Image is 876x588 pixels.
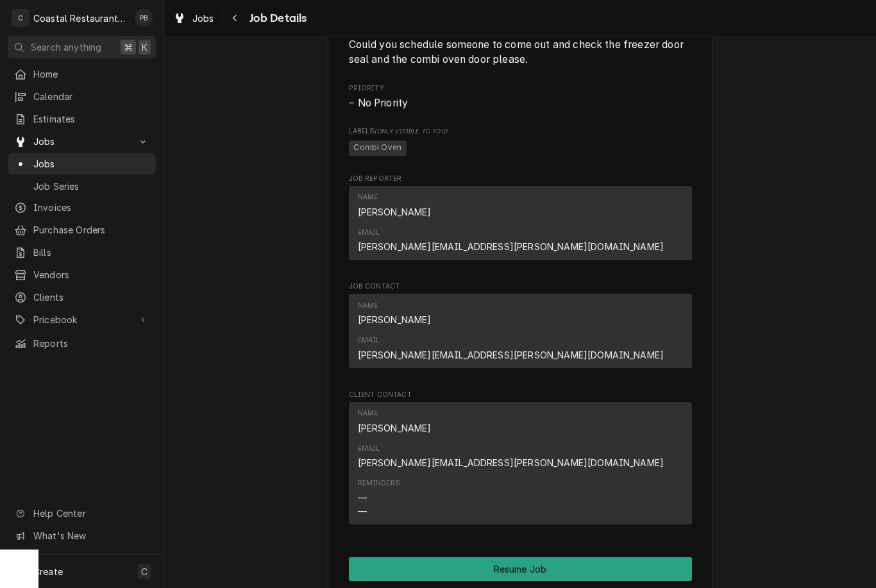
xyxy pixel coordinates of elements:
span: Bills [33,246,149,259]
span: Help Center [33,507,148,520]
span: K [142,40,147,54]
span: Create [33,566,63,577]
div: Email [358,228,380,238]
a: Jobs [168,8,219,29]
span: Search anything [31,40,101,54]
a: Go to What's New [8,525,156,546]
span: Purchase Orders [33,223,149,237]
div: Reminders [358,478,400,517]
a: Jobs [8,153,156,174]
span: Job Series [33,180,149,193]
div: Email [358,335,380,346]
div: Contact [349,294,692,368]
div: [object Object] [349,126,692,158]
a: Estimates [8,108,156,130]
div: Client Contact List [349,402,692,530]
div: Name [358,192,378,203]
div: Name [358,408,432,434]
span: Jobs [192,12,214,25]
a: Reports [8,333,156,354]
div: — [358,505,367,518]
div: Job Reporter List [349,186,692,266]
button: Resume Job [349,557,692,581]
div: Name [358,301,378,311]
span: Labels [349,126,692,137]
a: [PERSON_NAME][EMAIL_ADDRESS][PERSON_NAME][DOMAIN_NAME] [358,457,664,468]
div: Phill Blush's Avatar [135,9,153,27]
span: Jobs [33,157,149,171]
div: Client Contact [349,390,692,530]
div: Job Reporter [349,174,692,266]
div: Email [358,444,664,469]
span: Vendors [33,268,149,281]
div: Name [358,301,432,326]
span: Clients [33,290,149,304]
button: Navigate back [225,8,246,28]
div: No Priority [349,96,692,111]
a: Go to Pricebook [8,309,156,330]
a: Home [8,63,156,85]
a: Go to Help Center [8,503,156,524]
div: Email [358,228,664,253]
a: Clients [8,287,156,308]
div: [PERSON_NAME] [358,313,432,326]
button: Search anything⌘K [8,36,156,58]
div: Job Contact [349,281,692,374]
span: Combi Oven [349,140,407,156]
span: (Only Visible to You) [375,128,447,135]
div: Coastal Restaurant Repair [33,12,128,25]
a: Bills [8,242,156,263]
span: Jobs [33,135,130,148]
a: Job Series [8,176,156,197]
a: [PERSON_NAME][EMAIL_ADDRESS][PERSON_NAME][DOMAIN_NAME] [358,349,664,360]
span: Job Contact [349,281,692,292]
span: Priority [349,96,692,111]
div: Email [358,335,664,361]
div: [PERSON_NAME] [358,421,432,435]
a: Vendors [8,264,156,285]
span: Could you schedule someone to come out and check the freezer door seal and the combi oven door pl... [349,38,687,66]
div: Button Group Row [349,557,692,581]
div: Name [358,192,432,218]
div: Name [358,408,378,419]
span: Job Reporter [349,174,692,184]
div: Contact [349,402,692,525]
span: ⌘ [124,40,133,54]
div: — [358,491,367,505]
a: [PERSON_NAME][EMAIL_ADDRESS][PERSON_NAME][DOMAIN_NAME] [358,241,664,252]
div: Reminders [358,478,400,489]
span: Reports [33,337,149,350]
span: What's New [33,529,148,542]
span: Invoices [33,201,149,214]
a: Purchase Orders [8,219,156,240]
span: Job Details [246,10,307,27]
span: Reason For Call [349,37,692,67]
span: Home [33,67,149,81]
span: Pricebook [33,313,130,326]
span: Calendar [33,90,149,103]
div: Priority [349,83,692,111]
div: [PERSON_NAME] [358,205,432,219]
span: Priority [349,83,692,94]
span: Estimates [33,112,149,126]
div: C [12,9,29,27]
a: Go to Jobs [8,131,156,152]
div: Reason For Call [349,24,692,67]
div: Contact [349,186,692,260]
div: Job Contact List [349,294,692,374]
a: Invoices [8,197,156,218]
div: PB [135,9,153,27]
span: [object Object] [349,139,692,158]
a: Calendar [8,86,156,107]
span: C [141,565,147,578]
span: Client Contact [349,390,692,400]
div: Email [358,444,380,454]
